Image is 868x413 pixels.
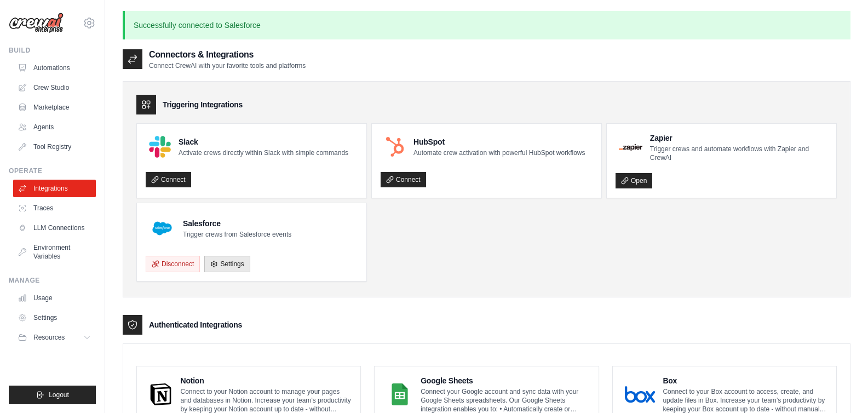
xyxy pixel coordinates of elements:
img: Logo [9,13,64,33]
a: Integrations [13,180,96,197]
h3: Triggering Integrations [163,99,243,110]
a: Environment Variables [13,239,96,265]
a: Traces [13,199,96,217]
a: Settings [204,256,250,272]
img: Zapier Logo [619,144,642,151]
div: Build [9,46,96,55]
a: LLM Connections [13,219,96,237]
a: Agents [13,118,96,136]
h4: HubSpot [413,136,585,147]
a: Open [616,173,652,188]
img: Google Sheets Logo [387,383,413,405]
img: Salesforce Logo [149,215,175,242]
a: Automations [13,59,96,77]
a: Usage [13,289,96,307]
p: Trigger crews from Salesforce events [183,230,291,239]
a: Marketplace [13,99,96,116]
img: HubSpot Logo [384,136,406,158]
div: Operate [9,167,96,175]
img: Box Logo [625,383,656,405]
p: Activate crews directly within Slack with simple commands [179,148,348,157]
a: Crew Studio [13,79,96,96]
h3: Authenticated Integrations [149,319,242,330]
h4: Google Sheets [421,375,589,386]
a: Connect [146,172,191,187]
h4: Slack [179,136,348,147]
a: Settings [13,309,96,326]
img: Slack Logo [149,136,171,158]
button: Logout [9,386,96,404]
p: Automate crew activation with powerful HubSpot workflows [413,148,585,157]
span: Resources [33,333,65,342]
img: Notion Logo [149,383,173,405]
h4: Salesforce [183,218,291,229]
button: Resources [13,329,96,346]
h2: Connectors & Integrations [149,48,306,61]
a: Connect [381,172,426,187]
p: Trigger crews and automate workflows with Zapier and CrewAI [650,145,827,162]
p: Successfully connected to Salesforce [123,11,850,39]
p: Connect CrewAI with your favorite tools and platforms [149,61,306,70]
h4: Zapier [650,133,827,144]
button: Disconnect [146,256,200,272]
h4: Notion [180,375,352,386]
div: Manage [9,276,96,285]
span: Logout [49,391,69,399]
a: Tool Registry [13,138,96,156]
h4: Box [663,375,827,386]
